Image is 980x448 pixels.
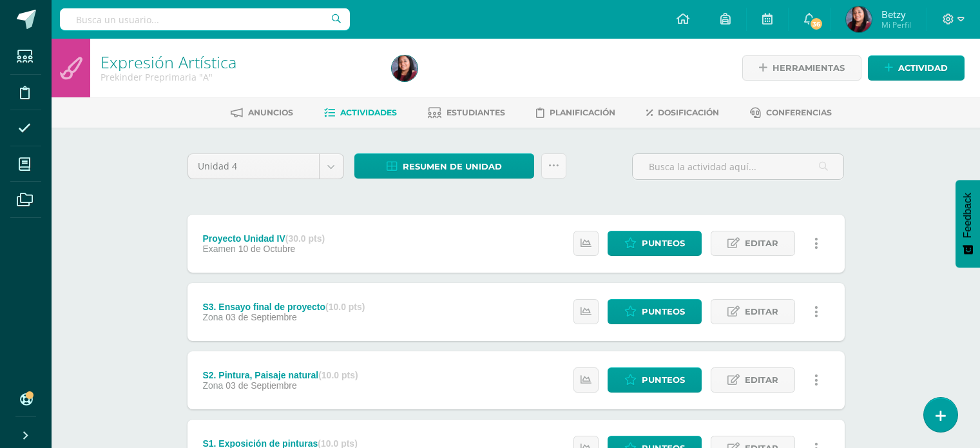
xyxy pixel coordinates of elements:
[285,233,325,244] strong: (30.0 pts)
[868,55,965,81] a: Actividad
[428,102,505,123] a: Estudiantes
[101,51,236,73] a: Expresión Artística
[354,153,534,179] a: Resumen de unidad
[608,367,702,393] a: Punteos
[809,17,823,31] span: 36
[646,102,719,123] a: Dosificación
[318,370,358,380] strong: (10.0 pts)
[202,370,358,380] div: S2. Pintura, Paisaje natural
[745,368,778,392] span: Editar
[550,108,615,117] span: Planificación
[642,300,685,324] span: Punteos
[773,56,845,80] span: Herramientas
[198,154,309,179] span: Unidad 4
[745,300,778,324] span: Editar
[898,56,948,80] span: Actividad
[642,368,685,392] span: Punteos
[202,244,235,254] span: Examen
[226,380,297,391] span: 03 de Septiembre
[188,154,343,179] a: Unidad 4
[742,55,861,81] a: Herramientas
[962,193,974,238] span: Feedback
[447,108,505,117] span: Estudiantes
[325,302,365,312] strong: (10.0 pts)
[956,180,980,268] button: Feedback - Mostrar encuesta
[633,154,843,179] input: Busca la actividad aquí...
[658,108,719,117] span: Dosificación
[745,231,778,255] span: Editar
[392,55,418,81] img: e3ef1c2e9fb4cf0091d72784ffee823d.png
[846,6,872,32] img: e3ef1c2e9fb4cf0091d72784ffee823d.png
[101,53,376,71] h1: Expresión Artística
[231,102,293,123] a: Anuncios
[536,102,615,123] a: Planificación
[608,231,702,256] a: Punteos
[226,312,297,322] span: 03 de Septiembre
[202,302,365,312] div: S3. Ensayo final de proyecto
[608,299,702,324] a: Punteos
[340,108,397,117] span: Actividades
[403,155,502,179] span: Resumen de unidad
[766,108,832,117] span: Conferencias
[881,8,911,21] span: Betzy
[324,102,397,123] a: Actividades
[238,244,296,254] span: 10 de Octubre
[101,71,376,83] div: Prekinder Preprimaria 'A'
[202,233,325,244] div: Proyecto Unidad IV
[750,102,832,123] a: Conferencias
[202,380,223,391] span: Zona
[642,231,685,255] span: Punteos
[202,312,223,322] span: Zona
[60,8,350,30] input: Busca un usuario...
[881,19,911,30] span: Mi Perfil
[248,108,293,117] span: Anuncios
